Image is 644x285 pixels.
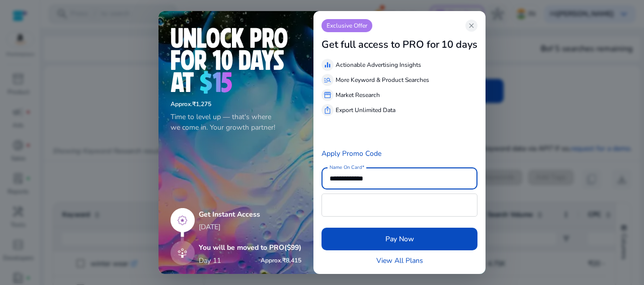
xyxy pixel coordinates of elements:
[327,195,472,215] iframe: Secure card payment input frame
[199,244,301,252] h5: You will be moved to PRO
[261,257,301,264] h6: ₹8,415
[321,19,372,32] p: Exclusive Offer
[321,39,439,51] h3: Get full access to PRO for
[261,256,282,264] span: Approx.
[284,243,301,252] span: ($99)
[321,149,381,158] a: Apply Promo Code
[336,90,380,100] p: Market Research
[171,100,192,108] span: Approx.
[336,106,395,115] p: Export Unlimited Data
[321,228,477,250] button: Pay Now
[171,101,301,108] h6: ₹1,275
[336,60,421,69] p: Actionable Advertising Insights
[324,61,332,69] span: equalizer
[324,76,332,84] span: manage_search
[385,234,414,244] span: Pay Now
[330,164,362,171] mat-label: Name On Card
[199,222,301,232] p: [DATE]
[336,75,429,84] p: More Keyword & Product Searches
[199,255,221,266] p: Day 11
[324,91,332,99] span: storefront
[467,22,475,30] span: close
[441,39,477,51] h3: 10 days
[324,106,332,114] span: ios_share
[376,255,423,266] a: View All Plans
[171,112,301,133] p: Time to level up — that's where we come in. Your growth partner!
[199,211,301,219] h5: Get Instant Access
